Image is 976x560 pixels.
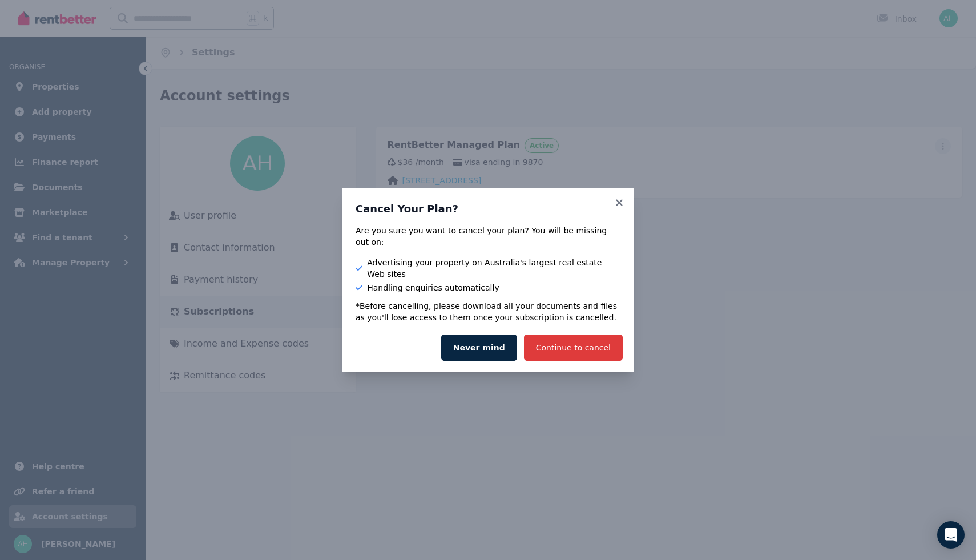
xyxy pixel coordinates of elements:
div: Are you sure you want to cancel your plan? You will be missing out on: [356,225,620,248]
div: Open Intercom Messenger [937,521,965,549]
h3: Cancel Your Plan? [356,202,620,216]
button: Never mind [441,335,517,361]
li: Advertising your property on Australia's largest real estate Web sites [356,257,620,280]
li: Handling enquiries automatically [356,282,620,293]
button: Continue to cancel [524,335,623,361]
p: *Before cancelling, please download all your documents and files as you'll lose access to them on... [356,300,620,323]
